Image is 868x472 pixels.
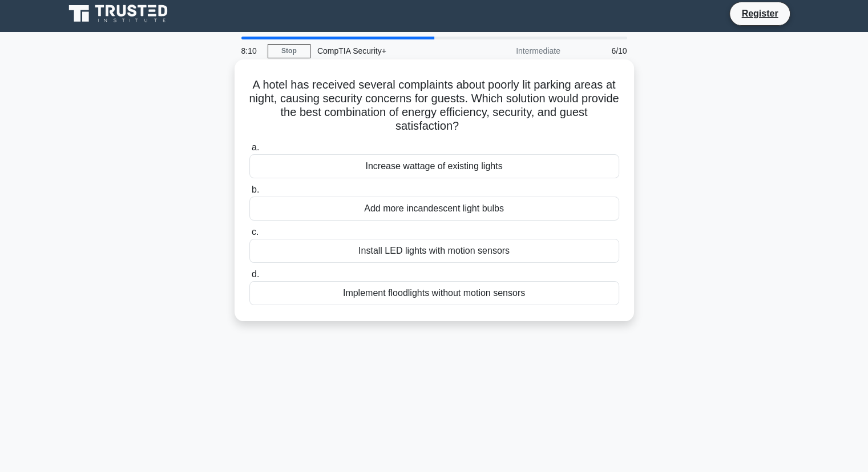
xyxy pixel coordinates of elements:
div: 6/10 [567,39,634,62]
div: Increase wattage of existing lights [249,154,619,178]
div: Implement floodlights without motion sensors [249,281,619,305]
div: 8:10 [235,39,268,62]
h5: A hotel has received several complaints about poorly lit parking areas at night, causing security... [248,78,620,134]
a: Stop [268,44,310,58]
span: d. [252,269,259,279]
span: c. [252,227,259,237]
span: b. [252,185,259,194]
a: Register [734,6,785,21]
div: Add more incandescent light bulbs [249,197,619,221]
div: Intermediate [467,39,567,62]
div: Install LED lights with motion sensors [249,239,619,263]
span: a. [252,142,259,152]
div: CompTIA Security+ [310,39,467,62]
